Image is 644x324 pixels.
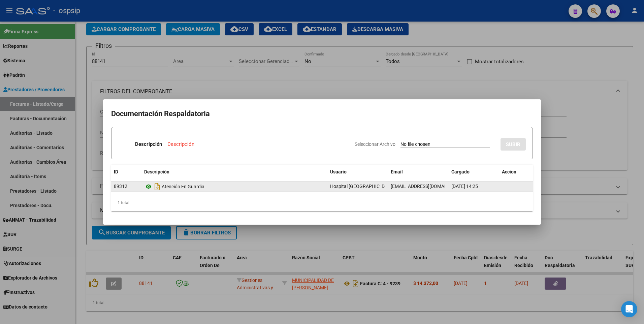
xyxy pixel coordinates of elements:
datatable-header-cell: ID [111,165,141,179]
span: ID [114,169,118,174]
datatable-header-cell: Cargado [449,165,499,179]
span: Accion [502,169,516,174]
datatable-header-cell: Usuario [327,165,388,179]
span: Hospital [GEOGRAPHIC_DATA][PERSON_NAME] de [PERSON_NAME]. [330,184,475,189]
div: Atención En Guardia [144,181,325,192]
i: Descargar documento [153,181,162,192]
span: Email [391,169,403,174]
datatable-header-cell: Accion [499,165,533,179]
span: Descripción [144,169,169,174]
button: SUBIR [501,138,526,151]
span: [EMAIL_ADDRESS][DOMAIN_NAME] [391,184,465,189]
span: Cargado [451,169,470,174]
div: Open Intercom Messenger [621,301,637,317]
datatable-header-cell: Email [388,165,449,179]
span: 89312 [114,184,127,189]
span: Seleccionar Archivo [355,141,395,147]
span: Usuario [330,169,347,174]
h2: Documentación Respaldatoria [111,107,533,120]
datatable-header-cell: Descripción [141,165,327,179]
p: Descripción [135,140,162,148]
div: 1 total [111,194,533,211]
span: SUBIR [506,141,520,148]
span: [DATE] 14:25 [451,184,478,189]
